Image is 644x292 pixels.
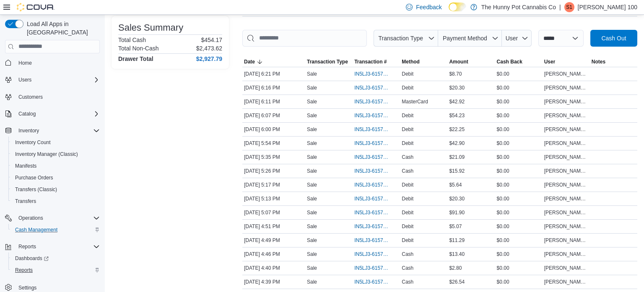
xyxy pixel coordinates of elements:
[307,71,317,77] p: Sale
[354,110,398,121] button: IN5LJ3-6157733
[12,161,40,171] a: Manifests
[449,195,465,202] span: $20.30
[449,223,462,230] span: $5.07
[449,3,466,11] input: Dark Mode
[402,195,413,202] span: Debit
[449,126,465,133] span: $22.25
[201,37,222,43] p: $454.17
[495,83,543,93] div: $0.00
[447,57,495,67] button: Amount
[354,265,390,271] span: IN5LJ3-6157021
[481,2,556,12] p: The Hunny Pot Cannabis Co
[544,182,588,188] span: [PERSON_NAME] 100
[15,186,57,193] span: Transfers (Classic)
[12,149,100,159] span: Inventory Manager (Classic)
[242,194,305,204] div: [DATE] 5:13 PM
[354,58,387,65] span: Transaction #
[353,57,400,67] button: Transaction #
[449,58,468,65] span: Amount
[590,30,637,47] button: Cash Out
[2,57,103,69] button: Home
[495,277,543,287] div: $0.00
[307,251,317,258] p: Sale
[449,98,465,105] span: $42.92
[15,255,49,262] span: Dashboards
[12,149,81,159] a: Inventory Manager (Classic)
[543,57,590,67] button: User
[15,267,33,274] span: Reports
[544,195,588,202] span: [PERSON_NAME] 100
[242,263,305,273] div: [DATE] 4:40 PM
[495,97,543,107] div: $0.00
[495,208,543,218] div: $0.00
[544,279,588,285] span: [PERSON_NAME] 100
[592,58,605,65] span: Notes
[15,126,42,136] button: Inventory
[402,112,413,119] span: Debit
[495,166,543,176] div: $0.00
[12,196,100,206] span: Transfers
[307,58,348,65] span: Transaction Type
[15,242,39,252] button: Reports
[354,263,398,273] button: IN5LJ3-6157021
[118,23,183,33] h3: Sales Summary
[354,194,398,204] button: IN5LJ3-6157293
[354,180,398,190] button: IN5LJ3-6157321
[244,58,255,65] span: Date
[15,198,36,205] span: Transfers
[544,168,588,174] span: [PERSON_NAME] 100
[402,279,413,285] span: Cash
[354,279,390,285] span: IN5LJ3-6157009
[449,84,465,91] span: $20.30
[497,58,522,65] span: Cash Back
[2,125,103,137] button: Inventory
[354,166,398,176] button: IN5LJ3-6157383
[495,263,543,273] div: $0.00
[118,45,159,52] h6: Total Non-Cash
[495,235,543,245] div: $0.00
[416,3,441,11] span: Feedback
[354,124,398,134] button: IN5LJ3-6157678
[601,34,626,42] span: Cash Out
[354,223,390,230] span: IN5LJ3-6157113
[402,265,413,271] span: Cash
[242,166,305,176] div: [DATE] 5:26 PM
[18,127,39,134] span: Inventory
[307,112,317,119] p: Sale
[402,84,413,91] span: Debit
[578,2,637,12] p: [PERSON_NAME] 100
[402,209,413,216] span: Debit
[566,2,572,12] span: S1
[8,137,103,148] button: Inventory Count
[242,208,305,218] div: [DATE] 5:07 PM
[307,140,317,147] p: Sale
[15,58,35,68] a: Home
[354,182,390,188] span: IN5LJ3-6157321
[242,97,305,107] div: [DATE] 6:11 PM
[15,92,100,102] span: Customers
[402,251,413,258] span: Cash
[402,223,413,230] span: Debit
[354,235,398,245] button: IN5LJ3-6157095
[495,138,543,148] div: $0.00
[307,237,317,244] p: Sale
[449,112,465,119] span: $54.23
[400,57,447,67] button: Method
[449,265,462,271] span: $2.80
[15,109,100,119] span: Catalog
[18,110,36,117] span: Catalog
[15,126,100,136] span: Inventory
[449,71,462,77] span: $8.70
[118,55,153,62] h4: Drawer Total
[15,58,100,68] span: Home
[12,196,39,206] a: Transfers
[354,154,390,160] span: IN5LJ3-6157460
[449,209,465,216] span: $91.90
[15,75,100,85] span: Users
[2,212,103,224] button: Operations
[495,180,543,190] div: $0.00
[18,284,36,291] span: Settings
[354,84,390,91] span: IN5LJ3-6157819
[495,249,543,259] div: $0.00
[495,69,543,79] div: $0.00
